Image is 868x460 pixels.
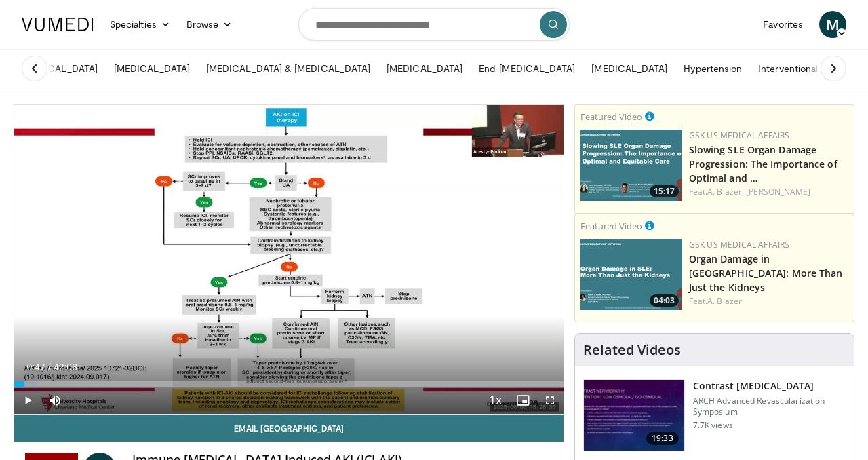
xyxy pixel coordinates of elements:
[106,55,198,82] a: [MEDICAL_DATA]
[14,381,564,387] div: Progress Bar
[22,18,94,31] img: VuMedi Logo
[689,239,790,250] a: GSK US Medical Affairs
[693,396,846,417] p: ARCH Advanced Revascularization Symposium
[689,295,848,307] div: Feat.
[650,294,679,307] span: 04:03
[580,220,642,232] small: Featured Video
[689,130,790,141] a: GSK US Medical Affairs
[583,379,846,451] a: 19:33 Contrast [MEDICAL_DATA] ARCH Advanced Revascularization Symposium 7.7K views
[583,342,681,358] h4: Related Videos
[693,379,846,393] h3: Contrast [MEDICAL_DATA]
[646,432,679,445] span: 19:33
[755,11,811,38] a: Favorites
[14,387,41,414] button: Play
[298,8,570,41] input: Search topics, interventions
[580,130,682,201] a: 15:17
[14,105,564,415] video-js: Video Player
[536,387,564,414] button: Fullscreen
[583,55,675,82] a: [MEDICAL_DATA]
[580,239,682,310] a: 04:03
[54,362,77,372] span: 42:08
[689,143,837,185] a: Slowing SLE Organ Damage Progression: The Importance of Optimal and …
[178,11,241,38] a: Browse
[693,420,733,431] p: 7.7K views
[675,55,750,82] a: Hypertension
[14,415,564,442] a: Email [GEOGRAPHIC_DATA]
[471,55,583,82] a: End-[MEDICAL_DATA]
[580,111,642,123] small: Featured Video
[482,387,509,414] button: Playback Rate
[378,55,471,82] a: [MEDICAL_DATA]
[198,55,378,82] a: [MEDICAL_DATA] & [MEDICAL_DATA]
[650,185,679,197] span: 15:17
[580,130,682,201] img: dff207f3-9236-4a51-a237-9c7125d9f9ab.png.150x105_q85_crop-smart_upscale.jpg
[26,362,45,372] span: 0:47
[746,186,810,197] a: [PERSON_NAME]
[41,387,68,414] button: Mute
[584,380,684,451] img: UFuN5x2kP8YLDu1n4xMDoxOjB1O8AjAz.150x105_q85_crop-smart_upscale.jpg
[707,295,742,307] a: A. Blazer
[689,186,848,198] div: Feat.
[707,186,744,197] a: A. Blazer,
[102,11,178,38] a: Specialties
[580,239,682,310] img: e91ec583-8f54-4b52-99b4-be941cf021de.png.150x105_q85_crop-smart_upscale.jpg
[689,252,843,294] a: Organ Damage in [GEOGRAPHIC_DATA]: More Than Just the Kidneys
[48,362,51,372] span: /
[509,387,536,414] button: Enable picture-in-picture mode
[819,11,846,38] a: M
